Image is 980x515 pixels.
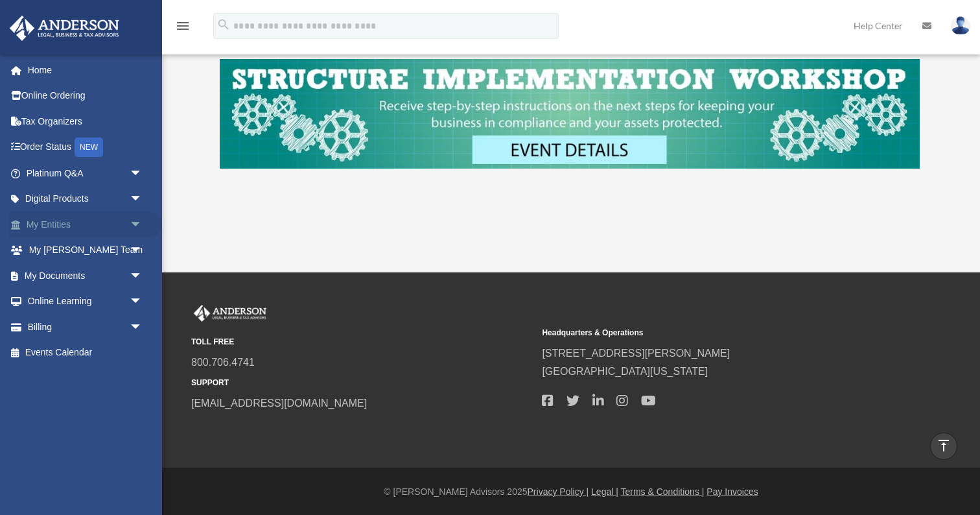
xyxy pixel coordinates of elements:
[130,186,156,213] span: arrow_drop_down
[9,57,162,83] a: Home
[130,314,156,341] span: arrow_drop_down
[9,108,162,134] a: Tax Organizers
[951,16,970,35] img: User Pic
[930,433,957,460] a: vertical_align_top
[216,18,231,32] i: search
[191,335,533,349] small: TOLL FREE
[130,237,156,264] span: arrow_drop_down
[621,486,705,497] a: Terms & Conditions |
[191,305,269,322] img: Anderson Advisors Platinum Portal
[9,314,162,340] a: Billingarrow_drop_down
[9,340,162,366] a: Events Calendar
[130,289,156,315] span: arrow_drop_down
[162,484,980,500] div: © [PERSON_NAME] Advisors 2025
[936,438,951,453] i: vertical_align_top
[528,486,589,497] a: Privacy Policy |
[191,357,255,368] a: 800.706.4741
[9,237,162,263] a: My [PERSON_NAME] Teamarrow_drop_down
[9,83,162,109] a: Online Ordering
[130,211,156,238] span: arrow_drop_down
[706,486,758,497] a: Pay Invoices
[175,23,191,34] a: menu
[9,186,162,212] a: Digital Productsarrow_drop_down
[175,18,191,34] i: menu
[9,134,162,161] a: Order StatusNEW
[9,289,162,315] a: Online Learningarrow_drop_down
[191,376,533,390] small: SUPPORT
[9,211,162,237] a: My Entitiesarrow_drop_down
[591,486,618,497] a: Legal |
[542,366,708,377] a: [GEOGRAPHIC_DATA][US_STATE]
[6,16,123,41] img: Anderson Advisors Platinum Portal
[75,138,103,157] div: NEW
[542,348,730,359] a: [STREET_ADDRESS][PERSON_NAME]
[130,160,156,187] span: arrow_drop_down
[542,326,883,340] small: Headquarters & Operations
[130,263,156,289] span: arrow_drop_down
[9,160,162,186] a: Platinum Q&Aarrow_drop_down
[191,398,367,409] a: [EMAIL_ADDRESS][DOMAIN_NAME]
[9,263,162,289] a: My Documentsarrow_drop_down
